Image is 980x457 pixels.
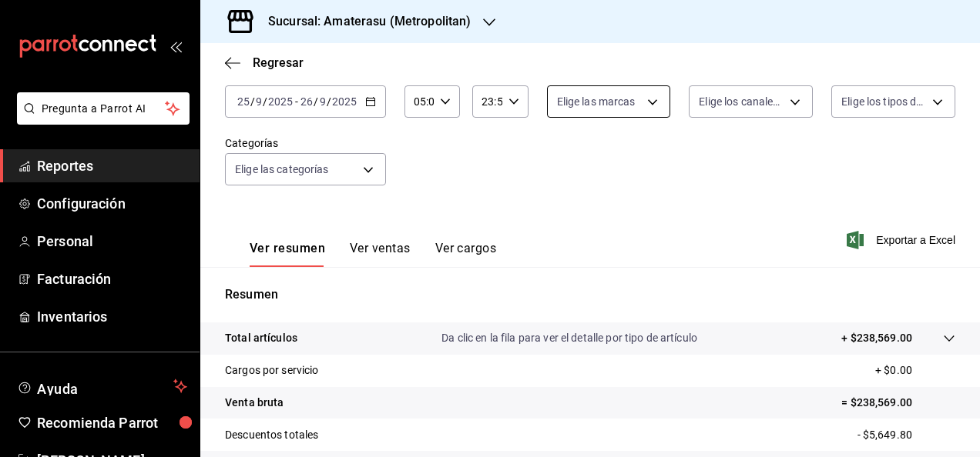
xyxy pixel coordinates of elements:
[857,427,955,443] p: - $5,649.80
[327,95,331,108] span: /
[237,95,250,108] input: --
[37,155,187,176] span: Reportes
[295,95,298,108] span: -
[37,377,167,395] span: Ayuda
[875,362,955,379] p: + $0.00
[225,395,284,411] p: Venta bruta
[841,395,955,411] p: = $238,569.00
[250,241,496,267] div: navigation tabs
[331,95,357,108] input: ----
[250,95,255,108] span: /
[319,95,327,108] input: --
[441,330,697,346] p: Da clic en la fila para ver el detalle por tipo de artículo
[37,412,187,433] span: Recomienda Parrot
[841,330,912,346] p: + $238,569.00
[263,95,267,108] span: /
[267,95,294,108] input: ----
[557,94,636,109] span: Elige las marcas
[435,241,497,267] button: Ver cargos
[314,95,318,108] span: /
[42,101,166,117] span: Pregunta a Parrot AI
[300,95,314,108] input: --
[37,231,187,252] span: Personal
[699,94,784,109] span: Elige los canales de venta
[250,241,325,267] button: Ver resumen
[850,231,955,249] button: Exportar a Excel
[37,269,187,289] span: Facturación
[225,285,955,304] p: Resumen
[235,162,329,177] span: Elige las categorías
[11,112,190,128] a: Pregunta a Parrot AI
[225,138,386,148] label: Categorías
[350,241,411,267] button: Ver ventas
[253,55,304,70] span: Regresar
[841,94,927,109] span: Elige los tipos de orden
[225,427,318,443] p: Descuentos totales
[225,55,304,70] button: Regresar
[17,92,190,125] button: Pregunta a Parrot AI
[255,95,263,108] input: --
[37,306,187,327] span: Inventarios
[169,40,182,52] button: open_drawer_menu
[225,362,319,379] p: Cargos por servicio
[256,12,471,31] h3: Sucursal: Amaterasu (Metropolitan)
[37,193,187,214] span: Configuración
[225,330,297,346] p: Total artículos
